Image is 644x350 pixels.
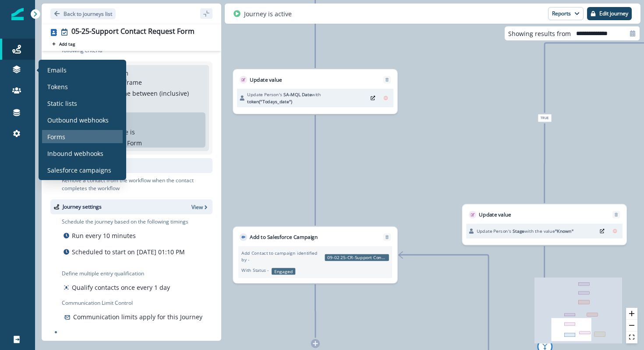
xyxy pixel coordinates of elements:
a: Inbound webhooks [42,147,123,160]
p: Engaged [272,268,295,274]
p: Remove a contact from the workflow when the contact completes the workflow [62,177,212,192]
p: Communication Limit Control [62,299,212,307]
p: Inbound webhooks [47,149,103,158]
p: is [130,127,135,137]
p: Tokens [47,82,68,91]
span: Stage [513,228,524,234]
button: Remove [381,93,391,103]
p: View [191,203,203,211]
span: SA-MQL Date [283,92,311,98]
div: Update valueRemoveUpdate Person's SA-MQL Datewith token("Todays_date")EditRemove [233,69,397,114]
p: Static lists [47,99,77,108]
button: fit view [626,332,637,343]
p: Add to Salesforce Campaign [250,233,318,241]
p: Communication limits apply for this Journey [73,312,202,321]
p: Update Person's with the value [477,227,574,234]
button: View [191,203,209,211]
a: Salesforce campaigns [42,163,123,177]
a: Tokens [42,80,123,93]
p: Add Contact to campaign identified by - [241,249,322,263]
p: Salesforce campaigns [47,166,111,175]
button: Go back [50,8,116,19]
p: Add tag [59,41,75,47]
a: Forms [42,130,123,143]
p: Schedule the journey based on the following timings [62,218,188,226]
p: Scheduled to start on [DATE] 01:10 PM [72,247,185,256]
button: Add tag [50,40,77,47]
p: Update value [250,76,282,84]
p: Edit journey [599,11,628,17]
p: Journey is active [244,9,292,18]
a: Static lists [42,97,123,110]
p: Emails [47,65,67,75]
p: Showing results from [508,29,571,38]
span: token("Todays_date") [247,98,292,105]
p: Outbound webhooks [47,115,109,125]
p: With Status - [241,267,269,273]
button: Edit [597,226,607,236]
a: Emails [42,63,123,76]
button: Edit [368,93,378,103]
p: in relative timeframe between (inclusive) [69,89,189,98]
p: Forms [47,132,65,141]
p: Update value [479,211,511,219]
div: Add to Salesforce CampaignRemoveAdd Contact to campaign identified by -09-02 25-CR-Support Contac... [233,227,397,284]
button: Remove [610,226,620,236]
p: Back to journeys list [64,10,112,18]
button: Reports [548,7,584,20]
p: Define multiple entry qualification [62,270,172,278]
span: True [538,114,551,122]
p: Journey settings [63,203,102,211]
p: Update Person's with [247,91,365,105]
div: 05-25-Support Contact Request Form [71,27,195,37]
button: Edit journey [587,7,632,20]
span: "Known" [555,228,573,234]
button: sidebar collapse toggle [200,8,212,19]
p: 09-02 25-CR-Support Contact Request [325,254,389,260]
div: True [483,114,606,122]
div: Update valueRemoveUpdate Person's Stagewith the value"Known"EditRemove [462,204,627,245]
a: Outbound webhooks [42,113,123,126]
button: zoom out [626,320,637,332]
p: Run every 10 minutes [72,231,136,240]
p: Qualify contacts once every 1 day [72,283,170,292]
img: Inflection [11,8,24,20]
button: zoom in [626,308,637,320]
